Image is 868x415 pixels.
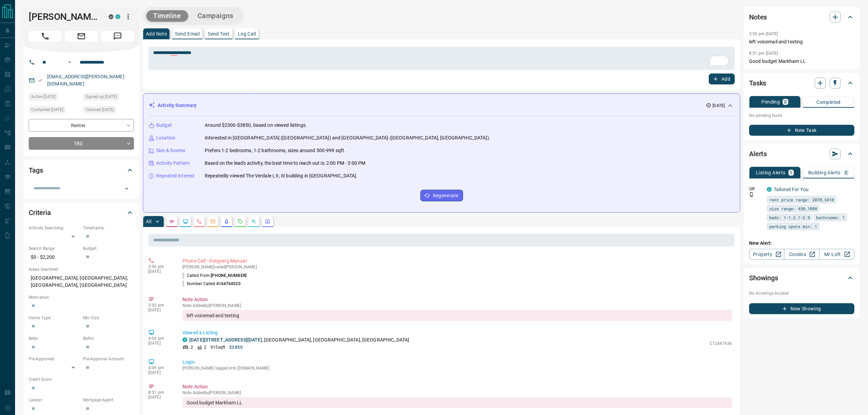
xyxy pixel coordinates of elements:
[31,93,55,100] span: Active [DATE]
[83,335,134,342] p: Baths:
[210,219,216,224] svg: Emails
[189,336,409,344] p: , [GEOGRAPHIC_DATA], [GEOGRAPHIC_DATA], [GEOGRAPHIC_DATA]
[749,270,854,286] div: Showings
[420,190,463,201] button: Regenerate
[749,240,854,247] p: New Alert:
[158,102,196,109] p: Activity Summary
[29,252,80,263] p: $0 - $2,200
[29,11,98,22] h1: [PERSON_NAME]
[29,266,134,272] p: Areas Searched:
[148,303,172,308] p: 3:50 pm
[29,335,80,342] p: Beds:
[205,172,357,179] p: Repeatedly viewed The Verdale I, II, III building in [GEOGRAPHIC_DATA].
[156,122,172,129] p: Budget
[211,344,225,350] p: 915 sqft
[156,134,175,142] p: Location
[756,170,786,175] p: Listing Alerts
[148,341,172,346] p: [DATE]
[196,219,202,224] svg: Calls
[83,245,134,252] p: Budget:
[146,31,167,36] p: Add Note
[749,290,854,296] p: No showings booked
[148,269,172,274] p: [DATE]
[29,106,80,116] div: Thu Oct 09 2025
[767,187,772,192] div: condos.ca
[156,160,190,167] p: Activity Pattern
[182,296,732,303] p: Note Action
[182,257,732,265] p: Phone Call - Outgoing Manual
[148,395,172,400] p: [DATE]
[761,99,780,104] p: Pending
[216,281,241,286] span: 4164764520
[122,184,132,193] button: Open
[709,73,735,84] button: Add
[29,294,134,300] p: Motivation:
[116,14,120,19] div: condos.ca
[204,344,206,350] p: 2
[816,100,841,105] p: Completed
[66,58,74,66] button: Open
[749,58,854,65] p: Good budget Markham LL
[845,170,847,175] p: 0
[749,75,854,91] div: Tasks
[148,365,172,370] p: 4:09 pm
[713,103,725,109] p: [DATE]
[238,219,243,224] svg: Requests
[749,51,778,56] p: 8:51 pm [DATE]
[146,10,188,22] button: Timeline
[85,93,117,100] span: Signed up [DATE]
[182,272,246,279] p: Called From:
[29,376,134,383] p: Credit Score:
[83,356,134,362] p: Pre-Approval Amount:
[101,31,134,42] span: Message
[169,219,175,224] svg: Notes
[816,214,845,221] span: bathrooms: 1
[182,303,732,308] p: Note Added by [PERSON_NAME]
[47,74,124,86] a: [EMAIL_ADDRESS][PERSON_NAME][DOMAIN_NAME]
[31,106,63,113] span: Contacted [DATE]
[749,9,854,25] div: Notes
[749,192,754,197] svg: Push Notification Only
[148,390,172,395] p: 8:51 pm
[710,340,732,347] p: C12447636
[29,119,134,132] div: Renter
[29,245,80,252] p: Search Range:
[769,196,834,203] span: rent price range: 2070,3410
[205,122,307,129] p: Around $2300-$3850, based on viewed listings.
[251,219,257,224] svg: Opportunities
[749,38,854,45] p: left voicemail and texting
[182,310,732,321] div: left voicemail and texting
[769,214,810,221] span: beds: 1-1,2.1-2.9
[191,344,193,350] p: 2
[205,147,345,154] p: Prefers 1-2 bedrooms, 1-2 bathrooms, sizes around 500-999 sqft.
[749,125,854,136] button: New Task
[182,329,732,336] p: Viewed a Listing
[205,134,490,142] p: Interested in [GEOGRAPHIC_DATA] ([GEOGRAPHIC_DATA]) and [GEOGRAPHIC_DATA] ([GEOGRAPHIC_DATA], [GE...
[29,31,62,42] span: Call
[156,172,194,179] p: Repeated Interest
[29,356,80,362] p: Pre-Approved:
[83,225,134,231] p: Timeframe:
[769,205,817,212] span: size range: 450,1098
[182,281,241,287] p: Number Called:
[146,219,151,224] p: All
[83,397,134,403] p: Mortgage Agent:
[205,160,365,167] p: Based on the lead's activity, the best time to reach out is: 2:00 PM - 3:00 PM
[749,249,784,260] a: Property
[749,186,763,192] p: Off
[749,110,854,121] p: No pending tasks
[156,147,186,154] p: Size & Rooms
[149,99,734,112] div: Activity Summary[DATE]
[790,170,792,175] p: 1
[784,249,819,260] a: Condos
[784,99,787,104] p: 0
[148,308,172,312] p: [DATE]
[182,383,732,390] p: Note Action
[224,219,229,224] svg: Listing Alerts
[229,344,243,350] p: $3,850
[148,336,172,341] p: 4:09 pm
[189,337,262,343] a: [DATE][STREET_ADDRESS][DATE]
[749,78,766,89] h2: Tasks
[65,31,98,42] span: Email
[749,303,854,314] button: New Showing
